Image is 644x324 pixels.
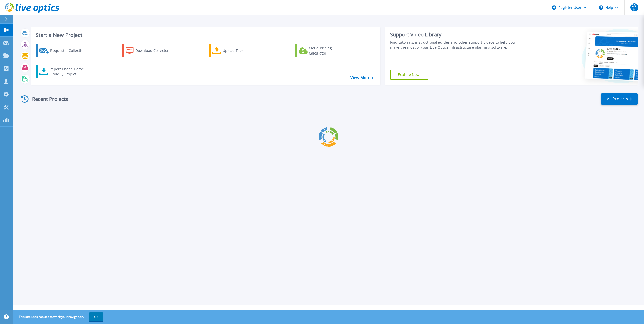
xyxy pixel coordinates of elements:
[50,46,91,56] div: Request a Collection
[390,70,428,80] a: Explore Now!
[390,40,521,50] div: Find tutorials, instructional guides and other support videos to help you make the most of your L...
[89,312,103,321] button: OK
[223,46,263,56] div: Upload Files
[122,44,178,57] a: Download Collector
[309,46,349,56] div: Cloud Pricing Calculator
[135,46,176,56] div: Download Collector
[209,44,265,57] a: Upload Files
[601,93,638,105] a: All Projects
[19,93,75,105] div: Recent Projects
[49,67,89,77] div: Import Phone Home CloudIQ Project
[295,44,351,57] a: Cloud Pricing Calculator
[630,3,638,11] span: CVH
[350,75,374,80] a: View More
[14,312,103,321] span: This site uses cookies to track your navigation.
[36,32,373,38] h3: Start a New Project
[36,44,92,57] a: Request a Collection
[390,31,521,38] div: Support Video Library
